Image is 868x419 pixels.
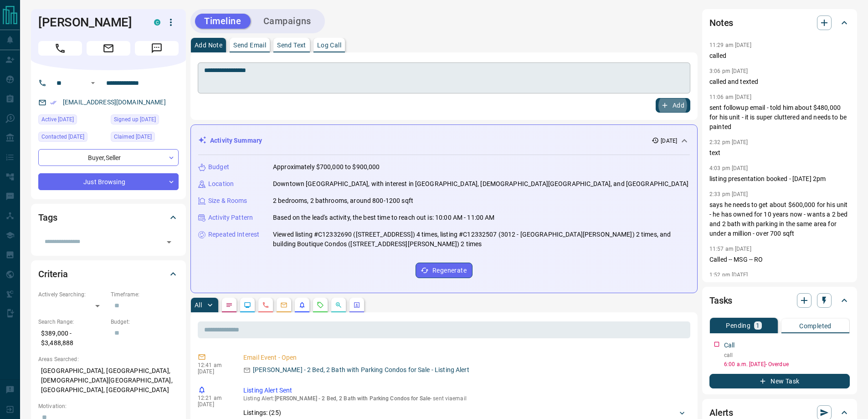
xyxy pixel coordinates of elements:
p: Listing Alert : - sent via email [243,395,687,402]
p: listing presentation booked - [DATE] 2pm [709,174,850,184]
p: 12:21 am [198,395,230,401]
p: [DATE] [661,137,677,145]
p: Budget: [111,318,179,326]
p: 6:00 a.m. [DATE] - Overdue [724,360,850,368]
p: Activity Summary [210,136,262,145]
p: Called -- MSG -- RO [709,255,850,264]
p: Add Note [195,42,222,48]
p: 2 bedrooms, 2 bathrooms, around 800-1200 sqft [273,196,413,206]
span: Active [DATE] [41,115,74,124]
p: called [709,51,850,61]
svg: Agent Actions [353,301,360,309]
div: Activity Summary[DATE] [198,132,690,149]
button: Regenerate [416,263,473,278]
p: Search Range: [38,318,106,326]
p: 2:33 pm [DATE] [709,191,748,197]
p: Log Call [317,42,341,48]
svg: Notes [226,301,233,309]
button: Campaigns [254,14,320,29]
p: Completed [799,323,832,329]
p: sent followup email - told him about $480,000 for his unit - it is super cluttered and needs to b... [709,103,850,132]
p: Send Email [233,42,266,48]
p: Areas Searched: [38,355,179,363]
svg: Requests [317,301,324,309]
span: Email [87,41,130,56]
p: called and texted [709,77,850,87]
p: Listing Alert Sent [243,386,687,395]
p: [DATE] [198,401,230,408]
p: Call [724,341,735,350]
svg: Lead Browsing Activity [244,301,251,309]
div: Sun Sep 07 2025 [38,114,106,127]
button: Timeline [195,14,251,29]
span: Contacted [DATE] [41,132,84,141]
p: Email Event - Open [243,353,687,362]
p: says he needs to get about $600,000 for his unit - he has owned for 10 years now - wants a 2 bed ... [709,200,850,238]
div: Criteria [38,263,179,285]
p: Repeated Interest [208,230,259,239]
span: Signed up [DATE] [114,115,156,124]
div: Just Browsing [38,173,179,190]
button: Add [656,98,690,113]
h2: Tasks [709,293,732,308]
p: [PERSON_NAME] - 2 Bed, 2 Bath with Parking Condos for Sale - Listing Alert [253,365,469,375]
p: $389,000 - $3,488,888 [38,326,106,351]
p: 4:03 pm [DATE] [709,165,748,171]
p: Pending [726,322,750,329]
p: call [724,351,850,359]
button: New Task [709,374,850,388]
h2: Notes [709,16,733,30]
div: Fri Jul 11 2025 [38,132,106,145]
p: Approximately $700,000 to $900,000 [273,162,380,172]
p: 11:06 am [DATE] [709,94,751,100]
svg: Emails [280,301,288,309]
a: [EMAIL_ADDRESS][DOMAIN_NAME] [63,98,166,106]
div: Tags [38,207,179,228]
p: [DATE] [198,368,230,375]
p: All [195,302,202,308]
div: Fri Jun 27 2014 [111,114,179,127]
p: text [709,148,850,158]
p: [GEOGRAPHIC_DATA], [GEOGRAPHIC_DATA], [DEMOGRAPHIC_DATA][GEOGRAPHIC_DATA], [GEOGRAPHIC_DATA], [GE... [38,363,179,398]
button: Open [87,78,98,88]
p: 3:06 pm [DATE] [709,68,748,74]
p: Downtown [GEOGRAPHIC_DATA], with interest in [GEOGRAPHIC_DATA], [DEMOGRAPHIC_DATA][GEOGRAPHIC_DAT... [273,179,688,189]
p: 11:57 am [DATE] [709,246,751,252]
p: Listings: ( 25 ) [243,408,281,418]
p: 2:32 pm [DATE] [709,139,748,145]
div: condos.ca [154,19,160,26]
svg: Email Verified [50,99,56,106]
h2: Criteria [38,267,68,281]
p: Send Text [277,42,306,48]
span: Claimed [DATE] [114,132,152,141]
p: Actively Searching: [38,290,106,299]
button: Open [163,236,175,248]
div: Tasks [709,290,850,311]
span: Message [135,41,179,56]
svg: Opportunities [335,301,342,309]
p: 1:52 pm [DATE] [709,272,748,278]
p: 11:29 am [DATE] [709,42,751,48]
svg: Calls [262,301,269,309]
p: Motivation: [38,402,179,410]
p: Size & Rooms [208,196,247,206]
span: Call [38,41,82,56]
div: Thu May 02 2024 [111,132,179,145]
p: Activity Pattern [208,213,253,222]
h1: [PERSON_NAME] [38,15,140,30]
p: Timeframe: [111,290,179,299]
div: Buyer , Seller [38,149,179,166]
p: 1 [756,322,760,329]
p: Location [208,179,234,189]
p: Budget [208,162,229,172]
p: Based on the lead's activity, the best time to reach out is: 10:00 AM - 11:00 AM [273,213,495,222]
p: Viewed listing #C12332690 ([STREET_ADDRESS]) 4 times, listing #C12332507 (3012 - [GEOGRAPHIC_DATA... [273,230,690,249]
div: Notes [709,12,850,34]
p: 12:41 am [198,362,230,368]
h2: Tags [38,210,57,225]
svg: Listing Alerts [298,301,306,309]
span: [PERSON_NAME] - 2 Bed, 2 Bath with Parking Condos for Sale [275,395,431,402]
